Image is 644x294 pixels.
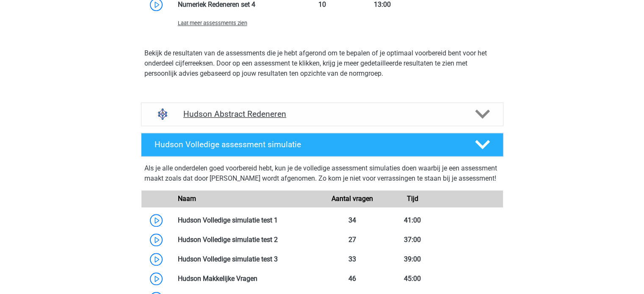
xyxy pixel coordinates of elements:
div: Hudson Volledige simulatie test 2 [171,235,322,245]
p: Bekijk de resultaten van de assessments die je hebt afgerond om te bepalen of je optimaal voorber... [144,48,500,79]
span: Laat meer assessments zien [178,20,247,26]
a: Hudson Volledige assessment simulatie [138,133,507,157]
div: Naam [171,194,322,204]
a: abstract redeneren Hudson Abstract Redeneren [138,102,507,126]
div: Hudson Volledige simulatie test 3 [171,254,322,264]
h4: Hudson Abstract Redeneren [183,109,461,119]
div: Hudson Makkelijke Vragen [171,274,322,284]
div: Tijd [382,194,442,204]
img: abstract redeneren [152,103,174,125]
h4: Hudson Volledige assessment simulatie [155,140,461,149]
div: Hudson Volledige simulatie test 1 [171,215,322,225]
div: Aantal vragen [322,194,382,204]
div: Als je alle onderdelen goed voorbereid hebt, kun je de volledige assessment simulaties doen waarb... [144,163,500,187]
